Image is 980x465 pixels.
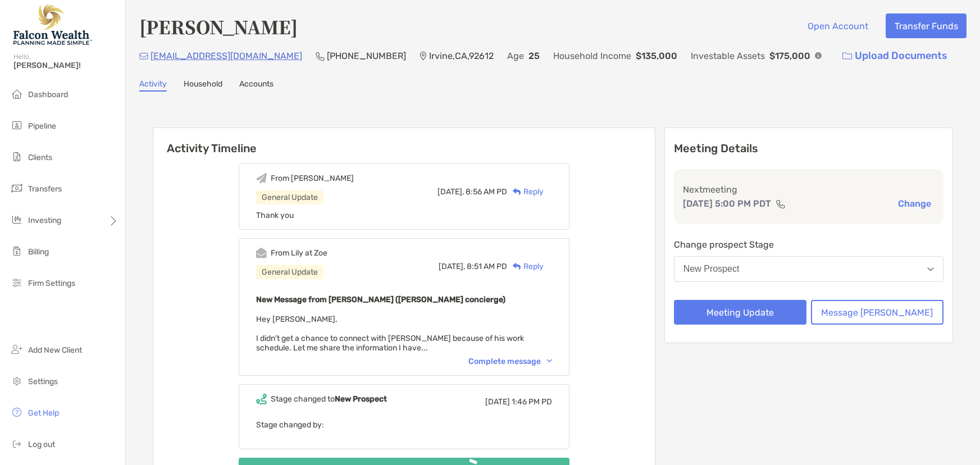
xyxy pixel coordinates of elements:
button: Open Account [799,13,877,38]
span: Thank you [256,211,294,220]
span: Transfers [28,184,62,194]
span: 1:46 PM PD [512,397,552,407]
span: [DATE] [485,397,510,407]
img: transfers icon [10,181,24,195]
span: Investing [28,216,61,225]
p: $175,000 [769,49,810,63]
span: [PERSON_NAME]! [13,61,118,70]
b: New Prospect [335,394,387,404]
span: 8:51 AM PD [467,262,507,271]
img: firm-settings icon [10,276,24,289]
p: Household Income [553,49,631,63]
span: [DATE], [439,262,465,271]
p: Meeting Details [674,142,943,156]
p: Irvine , CA , 92612 [429,49,494,63]
img: Falcon Wealth Planning Logo [13,4,92,45]
img: Event icon [256,248,267,258]
span: Billing [28,247,49,257]
img: get-help icon [10,405,24,419]
span: [DATE], [437,187,464,197]
img: Open dropdown arrow [927,267,934,271]
div: General Update [256,190,323,204]
div: Reply [507,261,544,272]
span: 8:56 AM PD [466,187,507,197]
p: Next meeting [683,183,935,197]
span: Log out [28,440,55,449]
img: Reply icon [513,188,521,195]
img: logout icon [10,437,24,450]
img: pipeline icon [10,118,24,132]
p: $135,000 [636,49,677,63]
span: Clients [28,153,52,162]
img: Location Icon [420,52,427,61]
div: From [PERSON_NAME] [271,174,354,183]
a: Accounts [239,79,274,92]
span: Firm Settings [28,279,75,288]
img: Event icon [256,394,267,404]
img: dashboard icon [10,87,24,101]
h6: Activity Timeline [153,128,655,155]
span: Pipeline [28,121,56,131]
p: [PHONE_NUMBER] [327,49,406,63]
div: Stage changed to [271,394,387,404]
div: Complete message [468,357,552,366]
div: Reply [507,186,544,198]
p: [DATE] 5:00 PM PDT [683,197,771,211]
p: Investable Assets [691,49,765,63]
p: 25 [528,49,540,63]
img: investing icon [10,213,24,226]
img: Info Icon [815,52,822,59]
h4: [PERSON_NAME] [139,13,298,39]
img: Email Icon [139,53,148,60]
button: Message [PERSON_NAME] [811,300,943,325]
img: add_new_client icon [10,343,24,356]
button: New Prospect [674,256,943,282]
div: General Update [256,265,323,279]
p: Age [507,49,524,63]
span: Get Help [28,408,59,418]
a: Activity [139,79,167,92]
img: billing icon [10,244,24,258]
img: Phone Icon [316,52,325,61]
img: button icon [842,52,852,60]
p: [EMAIL_ADDRESS][DOMAIN_NAME] [151,49,302,63]
div: From Lily at Zoe [271,248,327,258]
img: clients icon [10,150,24,163]
span: Add New Client [28,345,82,355]
span: Hey [PERSON_NAME], I didn't get a chance to connect with [PERSON_NAME] because of his work schedu... [256,314,524,353]
button: Transfer Funds [886,13,967,38]
button: Change [895,198,935,209]
img: settings icon [10,374,24,388]
img: Event icon [256,173,267,184]
div: New Prospect [683,264,740,274]
p: Change prospect Stage [674,238,943,252]
a: Upload Documents [835,44,955,68]
a: Household [184,79,222,92]
span: Settings [28,377,58,386]
img: Reply icon [513,263,521,270]
img: Chevron icon [547,359,552,363]
b: New Message from [PERSON_NAME] ([PERSON_NAME] concierge) [256,295,505,304]
button: Meeting Update [674,300,806,325]
img: communication type [776,199,786,208]
p: Stage changed by: [256,418,552,432]
span: Dashboard [28,90,68,99]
